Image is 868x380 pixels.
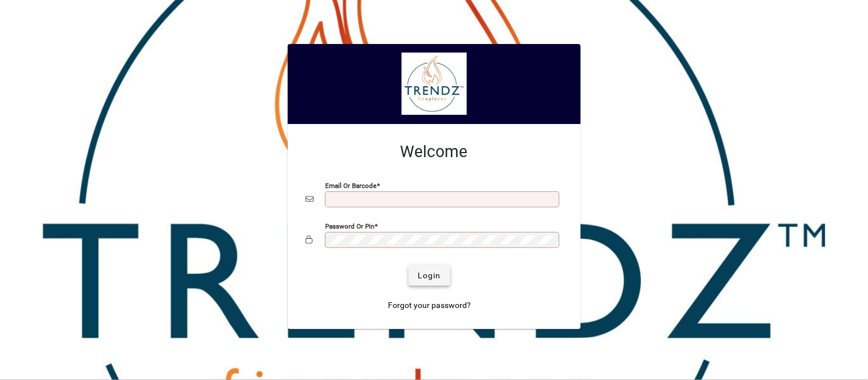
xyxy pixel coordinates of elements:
span: Login [418,270,441,282]
button: Login [409,265,450,286]
mat-label: Password or Pin [326,222,375,230]
h2: Welcome [306,142,562,162]
span: Forgot your password? [388,299,471,311]
a: Forgot your password? [383,295,475,315]
mat-label: Email or Barcode [326,182,377,190]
